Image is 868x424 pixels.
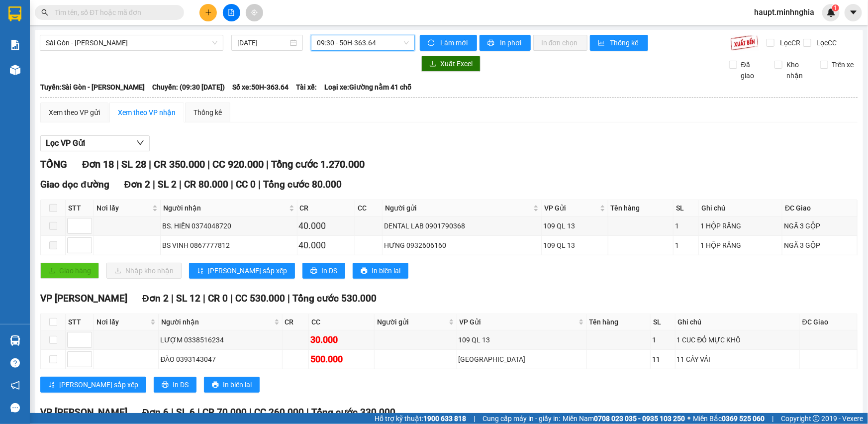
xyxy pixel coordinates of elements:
span: Xuất Excel [440,58,473,69]
span: file-add [228,9,235,16]
span: | [772,413,773,424]
div: 11 CÂY VẢI [677,354,798,365]
td: NGÃ 3 GỘP [782,216,858,236]
div: BS VINH 0867777812 [162,240,295,251]
span: haupt.minhnghia [746,6,822,18]
button: In đơn chọn [533,35,587,51]
span: TỔNG [40,158,67,170]
span: 1 [834,4,837,11]
img: solution-icon [10,40,20,50]
span: Người nhận [163,203,287,213]
span: aim [251,9,258,16]
span: Nơi lấy [96,203,150,213]
span: | [171,407,174,418]
th: CR [297,200,356,216]
span: CR 70.000 [202,407,247,418]
div: 1 HỘP RĂNG [700,240,780,251]
span: Đơn 2 [124,179,151,190]
td: 109 QL 13 [542,216,608,236]
span: | [231,179,233,190]
span: SL 6 [176,407,195,418]
th: SL [674,200,699,216]
span: CR 80.000 [184,179,228,190]
th: CC [309,314,375,330]
span: Sài Gòn - Phan Rí [46,35,217,50]
span: [PERSON_NAME] sắp xếp [208,265,287,276]
span: sync [428,39,436,47]
span: bar-chart [598,39,606,47]
input: Tìm tên, số ĐT hoặc mã đơn [55,7,172,18]
span: Lọc CR [776,37,802,48]
span: Đã giao [737,59,767,81]
span: SL 2 [158,179,177,190]
button: bar-chartThống kê [590,35,648,51]
span: Kho nhận [782,59,812,81]
span: | [474,413,475,424]
span: | [230,293,233,304]
span: In biên lai [223,379,252,390]
div: Xem theo VP gửi [49,107,100,118]
span: question-circle [10,358,20,368]
img: warehouse-icon [10,335,20,346]
span: copyright [813,415,820,422]
div: 1 CUC ĐỎ MỰC KHÔ [677,334,798,345]
th: ĐC Giao [782,200,858,216]
button: uploadGiao hàng [40,263,99,279]
span: VP [PERSON_NAME] [40,407,127,418]
span: In biên lai [372,265,400,276]
span: Miền Bắc [693,413,765,424]
span: In phơi [500,37,523,48]
span: Tổng cước 80.000 [263,179,342,190]
strong: 1900 633 818 [423,415,466,423]
button: Lọc VP Gửi [40,135,150,151]
div: 1 [652,334,674,345]
span: printer [162,381,169,389]
img: 9k= [730,35,759,51]
td: NGÃ 3 GỘP [782,236,858,255]
span: Tổng cước 330.000 [311,407,395,418]
span: VP [PERSON_NAME] [40,293,127,304]
span: Cung cấp máy in - giấy in: [482,413,560,424]
span: sort-ascending [48,381,55,389]
span: | [203,293,205,304]
span: plus [205,9,212,16]
span: [PERSON_NAME] sắp xếp [59,379,138,390]
span: | [288,293,290,304]
span: CC 530.000 [235,293,285,304]
span: CR 350.000 [154,158,205,170]
span: Người nhận [161,317,272,327]
th: SL [651,314,675,330]
span: | [149,158,151,170]
div: 109 QL 13 [459,334,585,345]
img: logo-vxr [8,6,21,21]
div: HƯNG 0932606160 [384,240,540,251]
div: 109 QL 13 [543,240,606,251]
span: | [179,179,182,190]
th: Tên hàng [587,314,651,330]
div: 1 [675,240,697,251]
span: | [266,158,269,170]
button: caret-down [845,4,862,21]
span: Đơn 6 [142,407,169,418]
span: Đơn 18 [82,158,114,170]
span: | [249,407,252,418]
span: Số xe: 50H-363.64 [232,82,289,93]
div: Thống kê [193,107,222,118]
img: warehouse-icon [10,65,20,75]
div: [GEOGRAPHIC_DATA] [459,354,585,365]
span: CC 0 [236,179,256,190]
span: Đơn 2 [142,293,169,304]
div: LƯỢM 0338516234 [160,334,280,345]
span: | [306,407,309,418]
th: STT [66,314,94,330]
span: 09:30 - 50H-363.64 [317,35,409,50]
span: Người gửi [385,203,531,213]
span: Giao dọc đường [40,179,109,190]
div: 30.000 [310,333,373,347]
span: message [10,403,20,413]
span: sort-ascending [197,267,204,275]
span: download [429,60,436,68]
div: BS. HIỀN 0374048720 [162,220,295,231]
strong: 0708 023 035 - 0935 103 250 [594,415,685,423]
span: Nơi lấy [96,317,148,327]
